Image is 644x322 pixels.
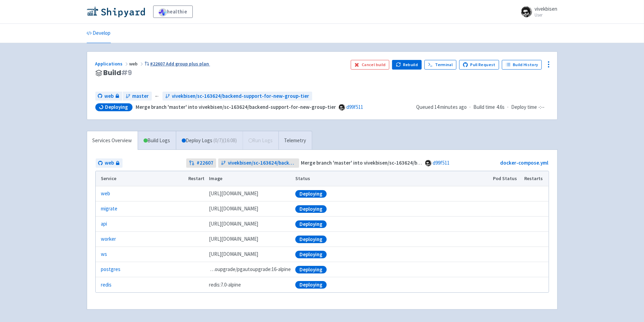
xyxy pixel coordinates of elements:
[138,131,176,150] a: Build Logs
[101,205,118,213] a: migrate
[295,190,327,198] div: Deploying
[293,171,491,186] th: Status
[101,220,107,228] a: api
[95,92,122,101] a: web
[295,251,327,258] div: Deploying
[162,92,312,101] a: vivekbisen/sc-163624/backend-support-for-new-group-tier
[209,235,258,243] span: [DOMAIN_NAME][URL]
[209,266,291,273] span: pgautoupgrade/pgautoupgrade:16-alpine
[186,171,207,186] th: Restart
[101,250,107,258] a: ws
[511,103,537,111] span: Deploy time
[295,281,327,289] div: Deploying
[416,103,549,111] div: · ·
[214,137,237,145] span: ( 0 / 7 ) (16:08)
[346,104,363,110] a: d99f511
[301,159,502,166] strong: Merge branch 'master' into vivekbisen/sc-163624/backend-support-for-new-group-tier
[209,250,258,258] span: [DOMAIN_NAME][URL]
[121,68,132,77] span: # 9
[474,103,495,111] span: Build time
[104,69,132,77] span: Build
[96,171,186,186] th: Service
[295,266,327,273] div: Deploying
[172,92,309,100] span: vivekbisen/sc-163624/backend-support-for-new-group-tier
[87,131,138,150] a: Services Overview
[351,60,390,70] button: Cancel build
[535,13,558,17] small: User
[87,24,111,43] a: Develop
[433,159,450,166] a: d99f511
[278,131,312,150] a: Telemetry
[209,220,258,228] span: [DOMAIN_NAME][URL]
[207,171,293,186] th: Image
[295,220,327,228] div: Deploying
[209,281,241,289] span: redis:7.0-alpine
[295,236,327,243] div: Deploying
[176,131,243,150] a: Deploy Logs (0/7)(16:08)
[87,6,145,17] img: Shipyard logo
[136,104,336,110] strong: Merge branch 'master' into vivekbisen/sc-163624/backend-support-for-new-group-tier
[105,92,114,100] span: web
[491,171,522,186] th: Pod Status
[105,159,114,167] span: web
[153,6,193,18] a: healthie
[96,158,123,168] a: web
[209,205,258,213] span: [DOMAIN_NAME][URL]
[392,60,422,70] button: Rebuild
[228,159,296,167] span: vivekbisen/sc-163624/backend-support-for-new-group-tier
[435,104,467,110] time: 14 minutes ago
[459,60,499,70] a: Pull Request
[497,103,505,111] span: 4.6s
[133,92,149,100] span: master
[424,60,456,70] a: Terminal
[522,171,548,186] th: Restarts
[535,6,558,12] span: vivekbisen
[218,158,299,168] a: vivekbisen/sc-163624/backend-support-for-new-group-tier
[500,159,549,166] a: docker-compose.yml
[101,281,112,289] a: redis
[197,159,213,167] strong: # 22607
[502,60,542,70] a: Build History
[123,92,152,101] a: master
[129,61,145,67] span: web
[186,158,216,168] a: #22607
[209,190,258,198] span: [DOMAIN_NAME][URL]
[105,104,128,111] span: Deploying
[155,92,160,100] span: ←
[539,103,545,111] span: -:--
[416,104,467,110] span: Queued
[295,205,327,213] div: Deploying
[517,6,558,17] a: vivekbisen User
[101,190,110,198] a: web
[101,235,116,243] a: worker
[95,61,129,67] a: Applications
[101,266,121,273] a: postgres
[145,61,210,67] a: #22607 Add group plus plan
